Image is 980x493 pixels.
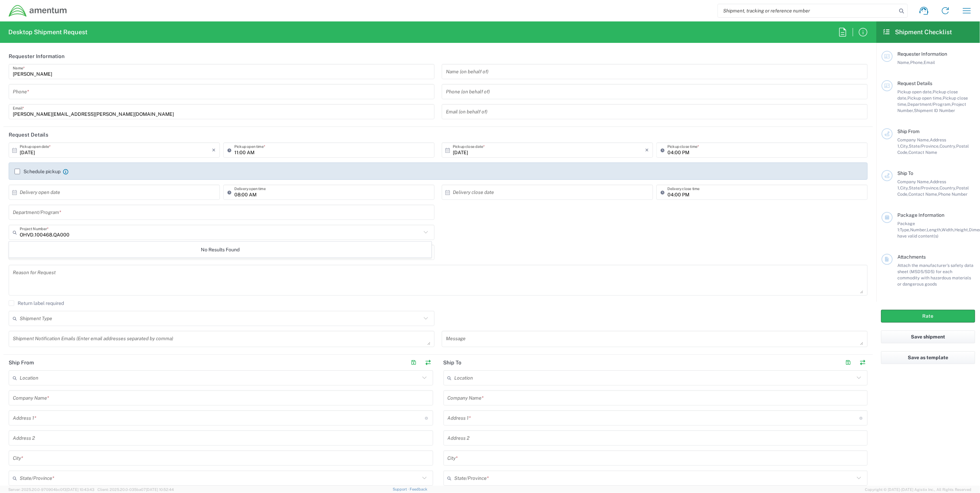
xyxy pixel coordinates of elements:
input: Shipment, tracking or reference number [718,4,897,17]
span: Pickup open date, [897,89,933,94]
span: Length, [927,227,942,232]
span: Package 1: [897,221,915,232]
a: Feedback [410,487,428,491]
span: Package Information [897,212,944,218]
span: Height, [954,227,969,232]
label: Return label required [9,300,64,306]
span: State/Province, [909,143,940,149]
span: Country, [940,185,956,190]
span: Country, [940,143,956,149]
button: Save shipment [881,331,975,343]
span: Type, [900,227,910,232]
h2: Ship From [9,359,34,366]
span: Request Details [897,81,932,86]
span: Server: 2025.20.0-970904bc0f3 [8,487,94,492]
h2: Ship To [444,359,462,366]
span: State/Province, [909,185,940,190]
span: [DATE] 10:52:44 [146,487,174,492]
h2: Shipment Checklist [883,28,952,36]
i: × [212,145,216,156]
i: × [645,145,649,156]
img: dyncorp [8,4,67,17]
span: Company Name, [897,137,930,142]
span: Width, [942,227,954,232]
span: Name, [897,60,910,65]
span: Ship From [897,129,920,134]
span: Phone Number [938,192,968,197]
a: Support [393,487,410,491]
span: Ship To [897,170,913,176]
span: Attach the manufacturer’s safety data sheet (MSDS/SDS) for each commodity with hazardous material... [897,263,973,287]
span: Attachments [897,254,926,260]
span: Shipment ID Number [914,108,955,113]
span: City, [900,143,909,149]
h2: Requester Information [9,53,65,60]
span: Department/Program, [907,102,952,107]
span: Company Name, [897,179,930,184]
span: Copyright © [DATE]-[DATE] Agistix Inc., All Rights Reserved [865,486,972,493]
span: Requester Information [897,51,947,57]
div: No Results Found [9,242,431,258]
span: City, [900,185,909,190]
h2: Desktop Shipment Request [8,28,87,36]
span: [DATE] 10:43:43 [66,487,94,492]
button: Save as template [881,351,975,364]
label: Schedule pickup [15,169,60,174]
span: Client: 2025.20.0-035ba07 [97,487,174,492]
span: Email [924,60,935,65]
h2: Request Details [9,131,48,138]
button: Rate [881,310,975,323]
span: Contact Name [908,150,937,155]
span: Phone, [910,60,924,65]
span: Pickup open time, [907,95,943,101]
span: Number, [910,227,927,232]
span: Contact Name, [908,192,938,197]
